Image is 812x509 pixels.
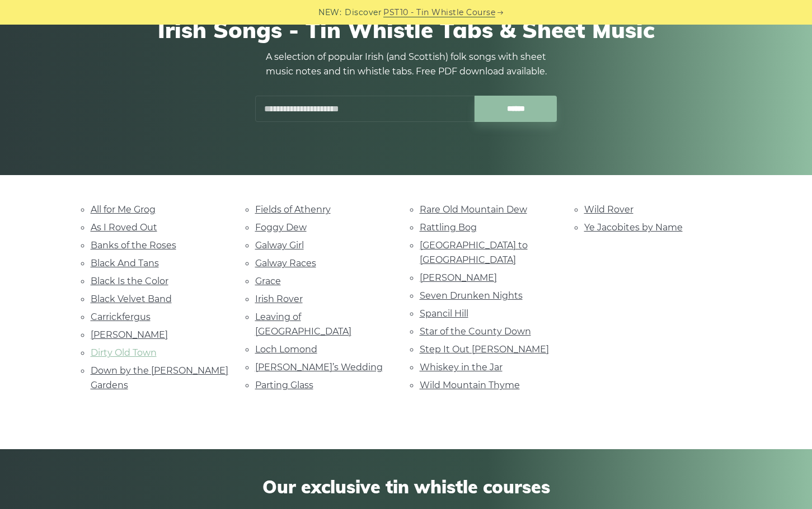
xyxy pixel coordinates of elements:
a: Leaving of [GEOGRAPHIC_DATA] [255,312,351,337]
a: Step It Out [PERSON_NAME] [420,344,549,355]
a: Irish Rover [255,294,303,304]
a: Wild Mountain Thyme [420,380,520,390]
a: Carrickfergus [91,312,151,322]
a: [PERSON_NAME] [91,329,168,340]
a: [PERSON_NAME]’s Wedding [255,362,383,373]
a: PST10 - Tin Whistle Course [383,6,495,19]
a: Rare Old Mountain Dew [420,204,527,215]
p: A selection of popular Irish (and Scottish) folk songs with sheet music notes and tin whistle tab... [255,50,557,79]
span: Discover [345,6,382,19]
a: Loch Lomond [255,344,317,355]
a: Galway Girl [255,240,304,251]
a: [PERSON_NAME] [420,272,497,283]
a: Dirty Old Town [91,347,157,358]
span: NEW: [318,6,341,19]
a: [GEOGRAPHIC_DATA] to [GEOGRAPHIC_DATA] [420,240,528,265]
a: Grace [255,276,281,286]
a: Wild Rover [584,204,633,215]
a: Rattling Bog [420,222,477,233]
a: All for Me Grog [91,204,156,215]
a: As I Roved Out [91,222,157,233]
a: Black Is the Color [91,276,168,286]
a: Black And Tans [91,258,159,268]
a: Ye Jacobites by Name [584,222,683,233]
span: Our exclusive tin whistle courses [91,476,722,497]
a: Star of the County Down [420,326,531,337]
a: Whiskey in the Jar [420,362,503,373]
a: Foggy Dew [255,222,307,233]
h1: Irish Songs - Tin Whistle Tabs & Sheet Music [91,16,722,43]
a: Banks of the Roses [91,240,176,251]
a: Parting Glass [255,380,313,390]
a: Down by the [PERSON_NAME] Gardens [91,365,228,390]
a: Galway Races [255,258,316,268]
a: Fields of Athenry [255,204,331,215]
a: Spancil Hill [420,308,468,319]
a: Seven Drunken Nights [420,290,523,301]
a: Black Velvet Band [91,294,172,304]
